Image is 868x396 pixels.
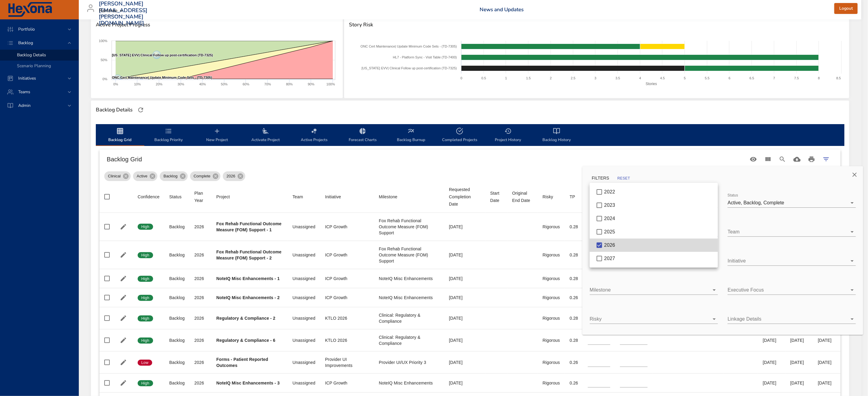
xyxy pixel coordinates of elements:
[604,203,615,208] span: 2023
[604,243,615,248] span: 2026
[604,189,615,194] span: 2022
[604,216,615,221] span: 2024
[604,256,615,261] span: 2027
[604,229,615,234] span: 2025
